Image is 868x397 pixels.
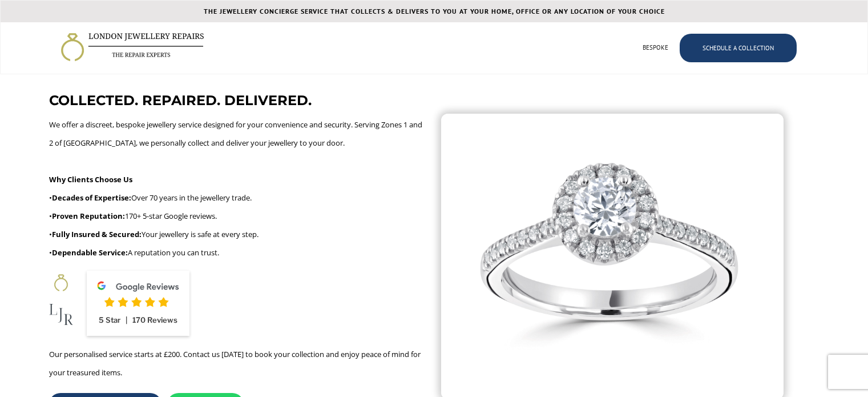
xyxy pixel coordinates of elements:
strong: Dependable Service: [52,247,128,258]
strong: Why Clients Choose Us [49,174,132,185]
div: 5 Star | 170 Reviews [97,314,179,326]
strong: Decades of Expertise: [52,193,131,203]
a: BESPOKE [631,29,680,67]
a: home [60,32,204,62]
strong: Proven Reputation: [52,211,125,221]
div: THE JEWELLERY CONCIERGE SERVICE THAT COLLECTS & DELIVERS TO YOU AT YOUR HOME, OFFICE OR ANY LOCAT... [1,6,867,17]
p: We offer a discreet, bespoke jewellery service designed for your convenience and security. Servin... [49,115,427,262]
p: Our personalised service starts at £200. Contact us [DATE] to book your collection and enjoy peac... [49,345,427,382]
a: SCHEDULE A COLLECTION [680,34,797,62]
strong: Fully Insured & Secured: [52,229,142,239]
p: COLLECTED. REPAIRED. DELIVERED. [49,91,312,110]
